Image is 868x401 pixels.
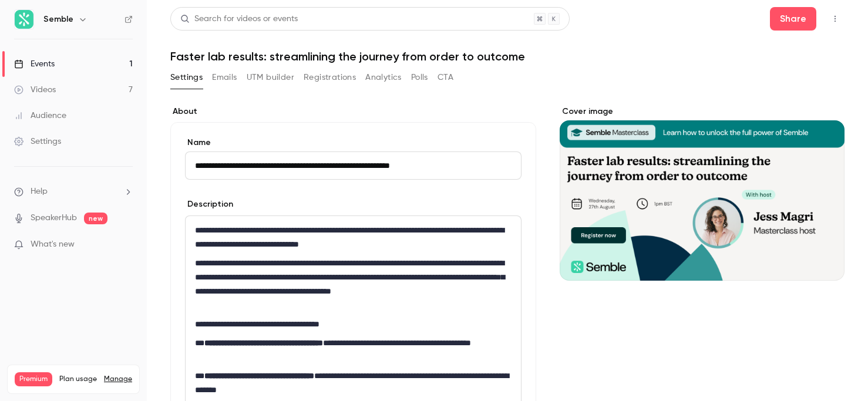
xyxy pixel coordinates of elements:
iframe: Noticeable Trigger [119,240,133,250]
img: Semble [15,10,33,29]
div: Audience [14,110,66,122]
div: Search for videos or events [180,13,298,25]
section: Cover image [560,106,845,281]
button: Settings [170,68,203,87]
label: About [170,106,536,117]
li: help-dropdown-opener [14,186,133,198]
a: SpeakerHub [31,212,77,224]
div: Events [14,58,55,70]
label: Description [185,198,233,210]
div: Settings [14,136,61,147]
h6: Semble [43,14,73,25]
span: new [84,213,107,224]
span: Help [31,186,48,198]
h1: Faster lab results: streamlining the journey from order to outcome [170,49,845,63]
button: Share [770,7,816,31]
span: What's new [31,238,75,251]
div: Videos [14,84,56,96]
button: UTM builder [247,68,294,87]
button: Analytics [365,68,402,87]
button: CTA [438,68,453,87]
button: Emails [212,68,237,87]
label: Name [185,137,522,149]
button: Polls [411,68,428,87]
span: Plan usage [59,375,97,384]
button: Registrations [304,68,356,87]
a: Manage [104,375,132,384]
span: Premium [15,372,52,386]
label: Cover image [560,106,845,117]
